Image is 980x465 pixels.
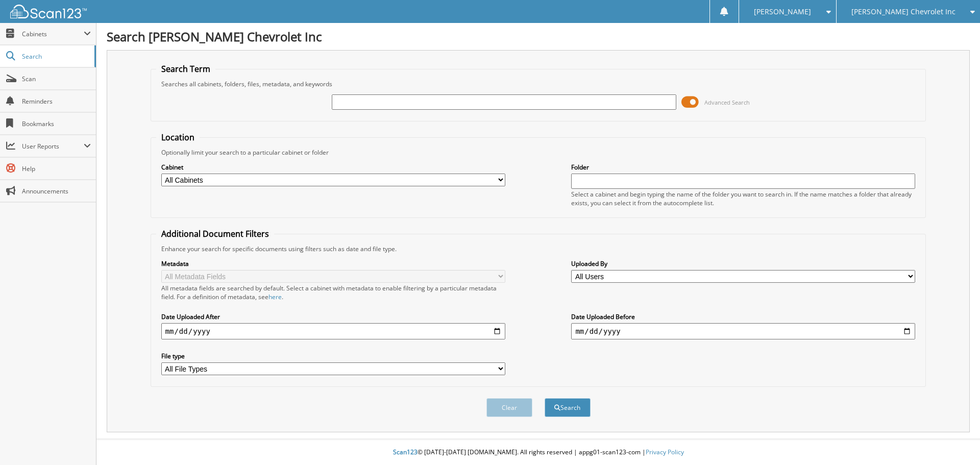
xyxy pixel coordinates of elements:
span: Help [22,164,91,173]
label: Cabinet [161,163,505,172]
button: Clear [486,398,532,417]
label: File type [161,352,505,360]
span: Cabinets [22,30,84,38]
span: Search [22,52,89,61]
label: Date Uploaded After [161,312,505,321]
span: Bookmarks [22,119,91,128]
span: Advanced Search [704,99,750,106]
div: All metadata fields are searched by default. Select a cabinet with metadata to enable filtering b... [161,284,505,301]
div: © [DATE]-[DATE] [DOMAIN_NAME]. All rights reserved | appg01-scan123-com | [96,440,980,465]
span: Reminders [22,97,91,106]
a: here [268,292,282,301]
div: Select a cabinet and begin typing the name of the folder you want to search in. If the name match... [571,190,915,207]
button: Search [545,398,591,417]
span: [PERSON_NAME] Chevrolet Inc [851,9,955,15]
h1: Search [PERSON_NAME] Chevrolet Inc [107,28,970,45]
input: end [571,323,915,339]
div: Enhance your search for specific documents using filters such as date and file type. [156,244,921,253]
span: User Reports [22,142,84,151]
legend: Location [156,132,200,143]
span: Scan [22,75,91,83]
label: Uploaded By [571,259,915,268]
label: Date Uploaded Before [571,312,915,321]
div: Optionally limit your search to a particular cabinet or folder [156,148,921,157]
label: Folder [571,163,915,172]
span: [PERSON_NAME] [754,9,811,15]
span: Announcements [22,187,91,195]
a: Privacy Policy [646,448,684,456]
legend: Additional Document Filters [156,228,274,239]
label: Metadata [161,259,505,268]
div: Searches all cabinets, folders, files, metadata, and keywords [156,80,921,88]
input: start [161,323,505,339]
legend: Search Term [156,63,215,75]
span: Scan123 [393,448,418,456]
img: scan123-logo-white.svg [10,5,87,18]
